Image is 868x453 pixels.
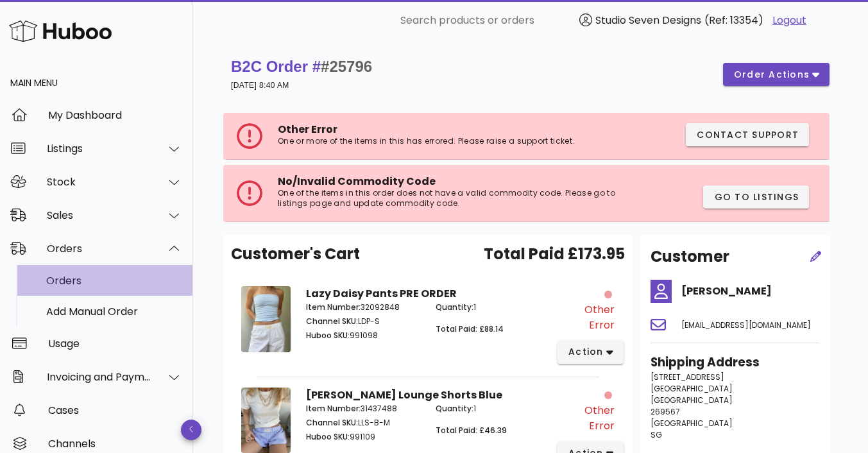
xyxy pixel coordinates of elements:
span: [GEOGRAPHIC_DATA] [651,383,733,394]
div: Cases [48,404,182,416]
div: Invoicing and Payments [47,371,151,383]
div: Channels [48,438,182,450]
div: Sales [47,209,151,221]
p: 31437488 [306,403,420,415]
div: Orders [46,275,182,287]
span: (Ref: 13354) [704,13,763,28]
p: 32092848 [306,302,420,313]
span: [EMAIL_ADDRESS][DOMAIN_NAME] [681,320,811,330]
p: 991109 [306,431,420,443]
p: 1 [436,403,550,415]
span: Total Paid £173.95 [484,243,625,266]
span: Quantity: [436,302,473,312]
div: Usage [48,338,182,350]
div: Other Error [557,403,615,434]
button: order actions [723,63,830,86]
div: Orders [47,243,151,255]
span: Go to Listings [713,191,799,204]
span: [STREET_ADDRESS] [651,372,724,382]
span: order actions [733,68,810,81]
h2: Customer [651,245,729,268]
p: LDP-S [306,316,420,327]
span: Contact Support [696,128,799,142]
span: Total Paid: £88.14 [436,323,504,334]
p: 1 [436,302,550,313]
span: No/Invalid Commodity Code [278,174,436,189]
img: Product Image [241,286,291,352]
div: Add Manual Order [46,305,182,318]
span: #25796 [321,58,372,75]
p: One of the items in this order does not have a valid commodity code. Please go to listings page a... [278,188,640,209]
span: Item Number: [306,302,361,312]
button: Go to Listings [703,185,809,209]
div: My Dashboard [48,109,182,121]
img: Huboo Logo [9,17,112,45]
button: Contact Support [686,123,809,146]
span: Total Paid: £46.39 [436,425,507,436]
span: SG [651,429,662,440]
span: [GEOGRAPHIC_DATA] [651,418,733,429]
button: action [557,341,624,364]
h3: Shipping Address [651,354,819,372]
span: Huboo SKU: [306,431,350,442]
span: [GEOGRAPHIC_DATA] [651,395,733,406]
span: Other Error [278,122,337,137]
strong: [PERSON_NAME] Lounge Shorts Blue [306,388,502,402]
p: 991098 [306,330,420,341]
span: action [568,345,604,359]
span: Quantity: [436,403,473,414]
span: Studio Seven Designs [595,13,701,28]
p: LLS-B-M [306,417,420,429]
span: Channel SKU: [306,316,358,327]
div: Listings [47,142,151,155]
span: Huboo SKU: [306,330,350,341]
strong: B2C Order # [231,58,372,75]
small: [DATE] 8:40 AM [231,81,289,90]
a: Logout [772,13,806,28]
span: 269567 [651,406,680,417]
span: Customer's Cart [231,243,360,266]
span: Item Number: [306,403,361,414]
h4: [PERSON_NAME] [681,284,819,299]
p: One or more of the items in this has errored. Please raise a support ticket. [278,136,599,146]
div: Stock [47,176,151,188]
span: Channel SKU: [306,417,358,428]
div: Other Error [557,302,615,333]
strong: Lazy Daisy Pants PRE ORDER [306,286,457,301]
